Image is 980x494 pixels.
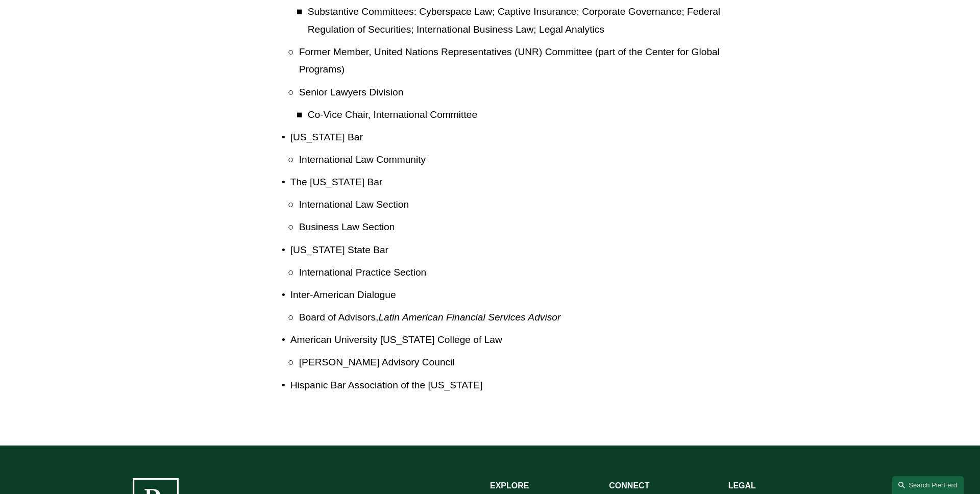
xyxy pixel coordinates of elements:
strong: CONNECT [609,481,649,490]
strong: EXPLORE [490,481,529,490]
p: Former Member, United Nations Representatives (UNR) Committee (part of the Center for Global Prog... [299,43,758,79]
em: Latin American Financial Services Advisor [378,312,560,323]
p: Co-Vice Chair, International Committee [308,106,758,124]
p: [PERSON_NAME] Advisory Council [299,354,758,372]
p: Senior Lawyers Division [299,84,758,102]
p: Inter-American Dialogue [290,286,758,304]
p: International Law Community [299,151,758,169]
a: Search this site [892,476,964,494]
p: International Practice Section [299,264,758,282]
p: The [US_STATE] Bar [290,174,758,191]
strong: LEGAL [728,481,756,490]
p: Substantive Committees: Cyberspace Law; Captive Insurance; Corporate Governance; Federal Regulati... [308,3,758,38]
p: International Law Section [299,196,758,214]
p: Hispanic Bar Association of the [US_STATE] [290,377,758,394]
p: [US_STATE] State Bar [290,241,758,259]
p: Board of Advisors, [299,309,758,327]
p: American University [US_STATE] College of Law [290,331,758,349]
p: Business Law Section [299,218,758,236]
p: [US_STATE] Bar [290,129,758,146]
